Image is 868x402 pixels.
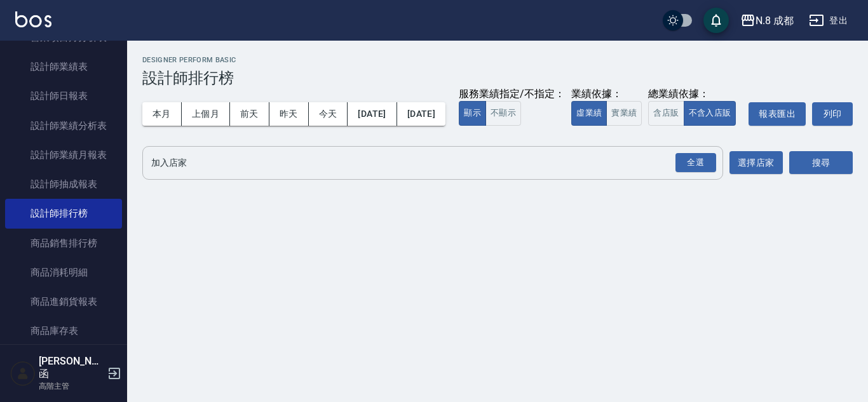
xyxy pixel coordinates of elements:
[5,199,122,228] a: 設計師排行榜
[485,101,521,126] button: 不顯示
[10,361,36,386] img: Person
[459,101,486,126] button: 顯示
[675,153,716,173] div: 全選
[756,13,794,29] div: N.8 成都
[5,287,122,316] a: 商品進銷貨報表
[703,8,729,33] button: save
[812,102,853,126] button: 列印
[269,102,309,126] button: 昨天
[148,152,698,174] input: 店家名稱
[5,316,122,345] a: 商品庫存表
[459,88,565,101] div: 服務業績指定/不指定：
[749,102,806,126] button: 報表匯出
[15,11,51,27] img: Logo
[5,52,122,81] a: 設計師業績表
[804,9,853,32] button: 登出
[230,102,269,126] button: 前天
[789,151,853,175] button: 搜尋
[142,102,182,126] button: 本月
[571,101,607,126] button: 虛業績
[673,151,719,175] button: Open
[39,380,104,392] p: 高階主管
[348,102,397,126] button: [DATE]
[5,81,122,111] a: 設計師日報表
[648,101,684,126] button: 含店販
[5,170,122,199] a: 設計師抽成報表
[648,88,742,101] div: 總業績依據：
[142,56,853,64] h2: Designer Perform Basic
[5,140,122,170] a: 設計師業績月報表
[684,101,736,126] button: 不含入店販
[5,258,122,287] a: 商品消耗明細
[39,355,104,380] h5: [PERSON_NAME]函
[735,8,799,34] button: N.8 成都
[309,102,348,126] button: 今天
[182,102,230,126] button: 上個月
[729,151,783,175] button: 選擇店家
[606,101,642,126] button: 實業績
[5,229,122,258] a: 商品銷售排行榜
[571,88,642,101] div: 業績依據：
[397,102,445,126] button: [DATE]
[5,111,122,140] a: 設計師業績分析表
[142,69,853,87] h3: 設計師排行榜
